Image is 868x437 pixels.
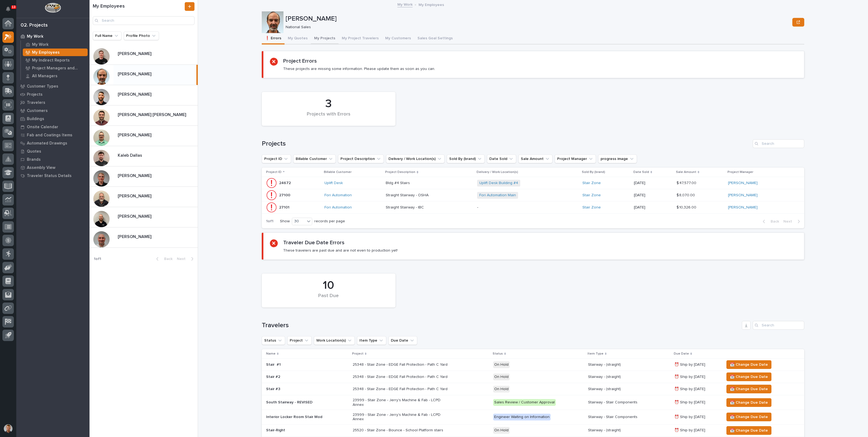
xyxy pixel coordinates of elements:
[262,410,804,425] tr: Interior Locker Room Stair Mod23999 - Stair Zone - Jerry's Machine & Fab - LCPD AnnexEngineer Wai...
[588,375,670,379] p: Stairway - (straight)
[271,293,386,304] div: Past Due
[477,205,572,210] p: -
[2,3,14,15] button: Notifications
[382,33,414,44] button: My Customers
[386,180,411,185] p: Bldg #4 Stairs
[27,92,43,97] p: Projects
[588,351,604,357] p: Item Type
[588,428,670,433] p: Stairway - (straight)
[90,146,198,166] a: Kaleb DallasKaleb Dallas
[479,193,516,198] a: Fori Automation Main
[27,108,48,113] p: Customers
[385,169,415,175] p: Project Description
[728,181,758,185] a: [PERSON_NAME]
[27,117,44,121] p: Buildings
[633,169,649,175] p: Date Sold
[447,155,485,163] button: Sold By (brand)
[16,90,90,98] a: Projects
[634,181,672,185] p: [DATE]
[279,192,291,198] p: 27100
[152,256,175,261] button: Back
[292,218,305,224] div: 30
[588,400,670,405] p: Stairway - Stair Components
[674,400,720,405] p: ⏰ Ship by [DATE]
[286,25,788,30] p: National Sales
[16,32,90,40] a: My Work
[16,82,90,90] a: Customer Types
[419,1,444,7] p: My Employees
[27,133,72,138] p: Fab and Coatings Items
[753,321,804,330] div: Search
[262,201,804,213] tr: 2710127101 Fori Automation Straight Stairway - IBCStraight Stairway - IBC -Stair Zone [DATE]$ 10,...
[27,125,58,130] p: Onsite Calendar
[262,424,804,436] tr: Stair-Right25520 - Stair Zone - Bounce - School Platform stairsOn HoldStairway - (straight)⏰ Ship...
[414,33,456,44] button: Sales Goal Settings
[27,34,43,39] p: My Work
[32,74,58,79] p: All Managers
[90,126,198,146] a: [PERSON_NAME][PERSON_NAME]
[262,359,804,371] tr: Stair #125348 - Stair Zone - EDGE Fall Protection - Path C YardOn HoldStairway - (straight)⏰ Ship...
[353,413,448,422] p: 23999 - Stair Zone - Jerry's Machine & Fab - LCPD Annex
[161,256,173,261] span: Back
[21,41,90,48] a: My Work
[262,155,291,163] button: Project ID
[93,16,194,25] div: Search
[781,219,804,224] button: Next
[262,383,804,395] tr: Stair #325348 - Stair Zone - EDGE Fall Protection - Path C YardOn HoldStairway - (straight)⏰ Ship...
[730,386,768,392] span: 📆 Change Due Date
[16,147,90,155] a: Quotes
[27,141,67,146] p: Automated Drawings
[266,351,276,357] p: Name
[728,205,758,210] a: [PERSON_NAME]
[324,193,352,198] a: Fori Automation
[16,107,90,115] a: Customers
[493,414,551,420] div: Engineer Waiting on Information
[674,375,720,379] p: ⏰ Ship by [DATE]
[758,219,781,224] button: Back
[352,351,363,357] p: Project
[285,33,311,44] button: My Quotes
[726,413,771,421] button: 📆 Change Due Date
[177,256,189,261] span: Next
[271,97,386,111] div: 3
[16,131,90,139] a: Fab and Coatings Items
[293,155,336,163] button: Billable Customer
[314,336,355,345] button: Work Location(s)
[266,415,348,419] p: Interior Locker Room Stair Mod
[493,374,510,380] div: On Hold
[266,400,348,405] p: South Stairway - REVISED
[21,64,90,72] a: Project Managers and Engineers
[21,56,90,64] a: My Indirect Reports
[90,105,198,126] a: [PERSON_NAME] [PERSON_NAME][PERSON_NAME] [PERSON_NAME]
[90,207,198,227] a: [PERSON_NAME][PERSON_NAME]
[479,181,518,185] a: Uplift Desk Building #4
[730,399,768,406] span: 📆 Change Due Date
[118,70,152,77] p: [PERSON_NAME]
[588,387,670,391] p: Stairway - (straight)
[727,169,753,175] p: Project Manager
[286,15,790,23] p: [PERSON_NAME]
[353,428,448,433] p: 25520 - Stair Zone - Bounce - School Platform stairs
[588,415,670,419] p: Stairway - Stair Components
[118,91,152,97] p: [PERSON_NAME]
[90,252,106,266] p: 1 of 1
[493,351,503,357] p: Status
[783,219,795,224] span: Next
[582,181,601,185] a: Stair Zone
[353,387,448,391] p: 25348 - Stair Zone - EDGE Fall Protection - Path C Yard
[27,100,45,105] p: Travelers
[93,31,122,40] button: Full Name
[118,233,152,239] p: [PERSON_NAME]
[324,205,352,210] a: Fori Automation
[118,172,152,178] p: [PERSON_NAME]
[339,33,382,44] button: My Project Travelers
[730,414,768,420] span: 📆 Change Due Date
[262,322,740,329] h1: Travelers
[357,336,386,345] button: Item Type
[16,163,90,172] a: Assembly View
[386,204,425,210] p: Straight Stairway - IBC
[90,85,198,105] a: [PERSON_NAME][PERSON_NAME]
[262,371,804,383] tr: Stair #225348 - Stair Zone - EDGE Fall Protection - Path C YardOn HoldStairway - (straight)⏰ Ship...
[27,157,41,162] p: Brands
[262,33,285,44] button: ❗ Errors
